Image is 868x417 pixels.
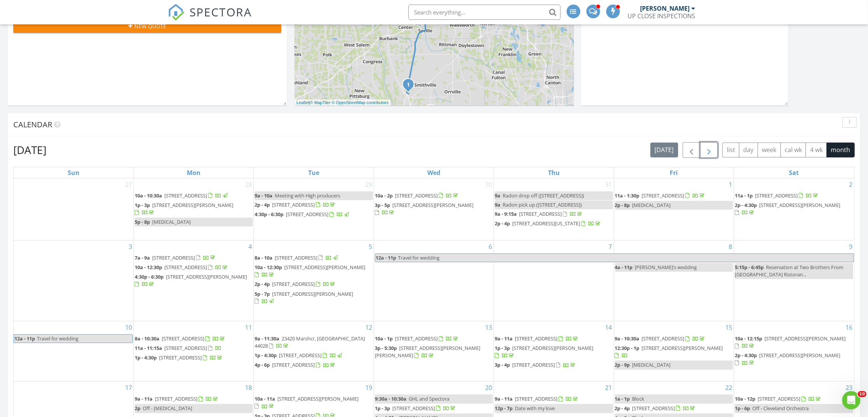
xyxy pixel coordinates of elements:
[615,405,697,412] a: 2p - 4p [STREET_ADDRESS]
[127,241,134,253] a: Go to August 3, 2025
[13,119,52,130] span: Calendar
[254,240,374,321] td: Go to August 5, 2025
[735,395,755,402] span: 10a - 12p
[735,264,843,278] span: Reservation at Two Brothers From [GEOGRAPHIC_DATA] Ristoran...
[255,334,373,351] a: 9a - 11:30a 23420 Marshcr, [GEOGRAPHIC_DATA] 44028
[495,220,602,227] a: 2p - 4p [STREET_ADDRESS][US_STATE]
[604,178,614,191] a: Go to July 31, 2025
[503,192,584,199] span: Radon drop off ([STREET_ADDRESS])
[487,241,494,253] a: Go to August 6, 2025
[752,405,809,412] span: Off - Cleveland Orchestra
[135,353,253,362] a: 1p - 4:30p [STREET_ADDRESS]
[255,290,270,297] span: 5p - 7p
[735,335,762,342] span: 10a - 12:15p
[495,361,577,368] a: 3p - 4p [STREET_ADDRESS]
[642,345,723,351] span: [STREET_ADDRESS][PERSON_NAME]
[635,264,697,271] span: [PERSON_NAME]’s wedding
[615,345,640,351] span: 12:30p - 1p
[495,335,579,342] a: 9a - 11a [STREET_ADDRESS]
[806,143,827,157] button: 4 wk
[495,405,513,412] span: 12p - 7p
[722,143,739,157] button: list
[244,382,253,394] a: Go to August 18, 2025
[255,335,365,349] a: 9a - 11:30a 23420 Marshcr, [GEOGRAPHIC_DATA] 44028
[842,391,860,409] iframe: Intercom live chat
[375,405,390,412] span: 1p - 3p
[615,192,706,199] a: 11a - 1:30p [STREET_ADDRESS]
[135,264,229,271] a: 10a - 12:30p [STREET_ADDRESS]
[515,335,557,342] span: [STREET_ADDRESS]
[375,191,493,200] a: 10a - 2p [STREET_ADDRESS]
[615,405,630,412] span: 2p - 4p
[255,201,270,208] span: 2p - 4p
[724,382,734,394] a: Go to August 22, 2025
[628,12,696,20] div: UP CLOSE INSPECTIONS
[143,405,192,412] span: Off - [MEDICAL_DATA]
[735,352,840,366] a: 2p - 4:30p [STREET_ADDRESS][PERSON_NAME]
[734,321,854,381] td: Go to August 16, 2025
[847,241,854,253] a: Go to August 9, 2025
[614,240,734,321] td: Go to August 8, 2025
[134,178,253,241] td: Go to July 28, 2025
[255,280,373,289] a: 2p - 4p [STREET_ADDRESS]
[758,395,800,402] span: [STREET_ADDRESS]
[244,178,253,191] a: Go to July 28, 2025
[375,254,397,262] span: 12a - 11p
[615,345,723,359] a: 12:30p - 1p [STREET_ADDRESS][PERSON_NAME]
[255,361,270,368] span: 4p - 6p
[152,218,191,225] span: [MEDICAL_DATA]
[615,264,633,271] span: 4a - 11p
[727,241,734,253] a: Go to August 8, 2025
[409,395,449,402] span: GHL and Spectora
[375,345,480,359] a: 3p - 5:30p [STREET_ADDRESS][PERSON_NAME][PERSON_NAME]
[168,4,185,21] img: The Best Home Inspection Software - Spectora
[494,240,614,321] td: Go to August 7, 2025
[700,142,718,158] button: Next month
[632,405,675,412] span: [STREET_ADDRESS]
[375,395,406,402] span: 9:30a - 10:30a
[255,281,336,287] a: 2p - 4p [STREET_ADDRESS]
[135,335,226,342] a: 8a - 10:30a [STREET_ADDRESS]
[495,395,613,404] a: 9a - 11a [STREET_ADDRESS]
[512,345,593,351] span: [STREET_ADDRESS][PERSON_NAME]
[495,201,500,208] span: 9a
[615,202,630,208] span: 2p - 8p
[135,254,150,261] span: 7a - 9a
[495,395,513,402] span: 9a - 11a
[735,395,853,404] a: 10a - 12p [STREET_ADDRESS]
[395,335,438,342] span: [STREET_ADDRESS]
[279,352,322,359] span: [STREET_ADDRESS]
[14,178,134,241] td: Go to July 27, 2025
[255,254,272,261] span: 8a - 10a
[375,192,393,199] span: 10a - 2p
[185,167,202,178] a: Monday
[367,241,374,253] a: Go to August 5, 2025
[375,405,457,412] a: 1p - 3p [STREET_ADDRESS]
[735,352,757,359] span: 2p - 4:30p
[858,391,866,397] span: 10
[295,99,390,106] div: |
[159,354,202,361] span: [STREET_ADDRESS]
[277,395,358,402] span: [STREET_ADDRESS][PERSON_NAME]
[615,395,630,402] span: 1a - 1p
[135,395,153,402] span: 9a - 11a
[495,395,579,402] a: 9a - 11a [STREET_ADDRESS]
[135,345,162,351] span: 11a - 11:15a
[190,4,252,20] span: SPECTORA
[495,219,613,228] a: 2p - 4p [STREET_ADDRESS][US_STATE]
[254,321,374,381] td: Go to August 12, 2025
[255,361,336,368] a: 4p - 6p [STREET_ADDRESS]
[759,352,840,359] span: [STREET_ADDRESS][PERSON_NAME]
[503,201,582,208] span: Radon pick up ([STREET_ADDRESS])
[135,192,229,199] a: 10a - 10:30a [STREET_ADDRESS]
[515,395,557,402] span: [STREET_ADDRESS]
[827,143,855,157] button: month
[374,178,494,241] td: Go to July 30, 2025
[495,345,510,351] span: 1p - 3p
[375,202,473,216] a: 3p - 5p [STREET_ADDRESS][PERSON_NAME]
[495,361,613,370] a: 3p - 4p [STREET_ADDRESS]
[272,281,315,287] span: [STREET_ADDRESS]
[512,361,555,368] span: [STREET_ADDRESS]
[272,361,315,368] span: [STREET_ADDRESS]
[642,335,685,342] span: [STREET_ADDRESS]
